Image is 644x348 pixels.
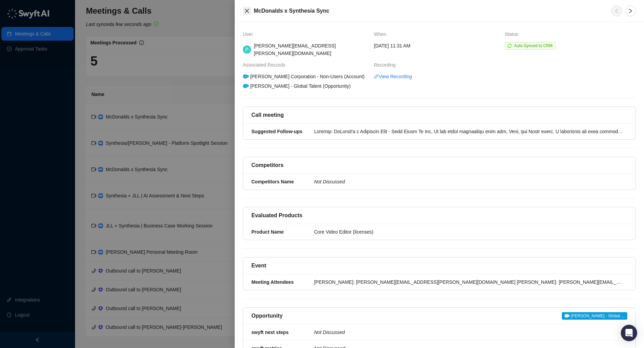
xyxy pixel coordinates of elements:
span: Recording [374,61,399,69]
span: close [244,8,250,14]
span: P [245,46,248,53]
strong: Competitors Name [251,179,294,184]
span: Auto-Synced to CRM [514,43,553,48]
span: sync [508,44,512,48]
i: Not Discussed [314,179,345,184]
span: [DATE] 11:31 AM [374,42,410,50]
h5: Opportunity [251,312,283,320]
div: Core Video Editor (licenses) [314,228,623,236]
strong: Meeting Attendees [251,279,294,285]
a: [PERSON_NAME] - Global ... [562,312,627,320]
strong: swyft next steps [251,330,289,335]
h5: Competitors [251,161,283,169]
span: User [243,30,257,38]
div: [PERSON_NAME] - Global Talent (Opportunity) [242,82,352,90]
div: [PERSON_NAME] Corporation - Non-Users (Account) [242,73,366,80]
span: Associated Records [243,61,289,69]
strong: Suggested Follow-ups [251,129,302,134]
div: Open Intercom Messenger [621,325,637,341]
h5: McDonalds x Synthesia Sync [254,7,603,15]
span: When [374,30,390,38]
span: Status [505,30,522,38]
a: linkView Recording [374,73,412,80]
div: Loremip: DoLorsit'a c Adipiscin Elit - Sedd Eiusm Te Inc, Ut lab etdol magnaaliqu enim adm, Veni,... [314,128,623,135]
h5: Evaluated Products [251,211,302,220]
i: Not Discussed [314,330,345,335]
span: [PERSON_NAME][EMAIL_ADDRESS][PERSON_NAME][DOMAIN_NAME] [254,43,336,56]
h5: Event [251,262,266,270]
button: Close [243,7,251,15]
div: [PERSON_NAME]: [PERSON_NAME][EMAIL_ADDRESS][PERSON_NAME][DOMAIN_NAME] [PERSON_NAME]: [PERSON_NAME... [314,278,623,286]
strong: Product Name [251,229,284,235]
span: [PERSON_NAME] - Global ... [562,312,627,320]
h5: Call meeting [251,111,284,119]
span: right [628,8,633,14]
span: link [374,74,379,79]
